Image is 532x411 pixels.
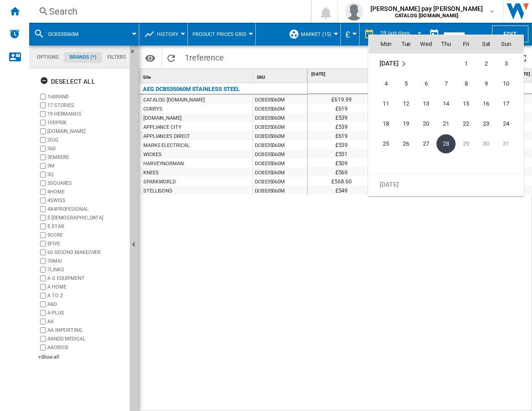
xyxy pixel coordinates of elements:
[436,134,456,153] span: 28
[369,114,523,134] tr: Week 4
[496,134,523,154] td: Sunday August 31 2025
[377,135,395,153] span: 25
[377,75,395,93] span: 4
[369,35,523,196] md-calendar: Calendar
[497,115,515,133] span: 24
[476,74,496,94] td: Saturday August 9 2025
[497,95,515,113] span: 17
[477,115,495,133] span: 23
[416,74,436,94] td: Wednesday August 6 2025
[377,95,395,113] span: 11
[456,74,476,94] td: Friday August 8 2025
[369,134,396,154] td: Monday August 25 2025
[477,75,495,93] span: 9
[369,174,523,194] tr: Week undefined
[477,55,495,73] span: 2
[437,115,455,133] span: 21
[457,75,475,93] span: 8
[369,114,396,134] td: Monday August 18 2025
[457,55,475,73] span: 1
[396,74,416,94] td: Tuesday August 5 2025
[416,134,436,154] td: Wednesday August 27 2025
[456,35,476,53] th: Fri
[476,94,496,114] td: Saturday August 16 2025
[476,114,496,134] td: Saturday August 23 2025
[437,95,455,113] span: 14
[396,114,416,134] td: Tuesday August 19 2025
[476,35,496,53] th: Sat
[436,114,456,134] td: Thursday August 21 2025
[457,95,475,113] span: 15
[369,74,523,94] tr: Week 2
[457,115,475,133] span: 22
[397,135,415,153] span: 26
[436,35,456,53] th: Thu
[380,180,398,188] span: [DATE]
[417,135,435,153] span: 27
[476,134,496,154] td: Saturday August 30 2025
[417,115,435,133] span: 20
[369,53,436,74] td: August 2025
[496,114,523,134] td: Sunday August 24 2025
[380,60,398,67] span: [DATE]
[417,75,435,93] span: 6
[369,35,396,53] th: Mon
[369,94,396,114] td: Monday August 11 2025
[497,55,515,73] span: 3
[456,53,476,74] td: Friday August 1 2025
[477,95,495,113] span: 16
[377,115,395,133] span: 18
[437,75,455,93] span: 7
[397,115,415,133] span: 19
[416,94,436,114] td: Wednesday August 13 2025
[456,94,476,114] td: Friday August 15 2025
[369,74,396,94] td: Monday August 4 2025
[456,114,476,134] td: Friday August 22 2025
[369,53,523,74] tr: Week 1
[456,134,476,154] td: Friday August 29 2025
[436,94,456,114] td: Thursday August 14 2025
[397,75,415,93] span: 5
[417,95,435,113] span: 13
[416,35,436,53] th: Wed
[476,53,496,74] td: Saturday August 2 2025
[436,74,456,94] td: Thursday August 7 2025
[496,53,523,74] td: Sunday August 3 2025
[496,74,523,94] td: Sunday August 10 2025
[397,95,415,113] span: 12
[496,35,523,53] th: Sun
[369,94,523,114] tr: Week 3
[496,94,523,114] td: Sunday August 17 2025
[436,134,456,154] td: Thursday August 28 2025
[416,114,436,134] td: Wednesday August 20 2025
[369,154,523,174] tr: Week undefined
[396,134,416,154] td: Tuesday August 26 2025
[396,35,416,53] th: Tue
[369,134,523,154] tr: Week 5
[497,75,515,93] span: 10
[396,94,416,114] td: Tuesday August 12 2025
